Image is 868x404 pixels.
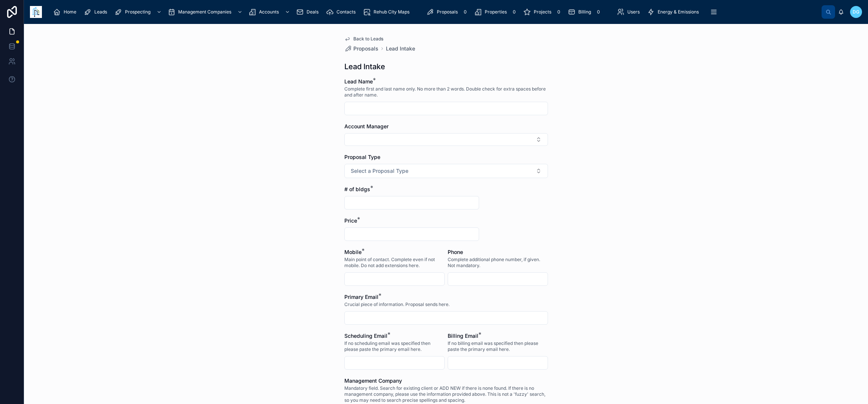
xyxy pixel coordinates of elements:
a: Proposals0 [424,5,472,19]
span: Account Manager [344,123,389,129]
div: 0 [554,7,563,16]
span: Crucial piece of information. Proposal sends here. [344,302,450,307]
a: Users [615,5,645,19]
span: Proposal Type [344,154,380,160]
a: Leads [82,5,112,19]
button: Select Button [344,133,548,146]
span: Select a Proposal Type [351,167,408,175]
span: Contacts [336,9,356,15]
span: Deals [307,9,319,15]
span: If no scheduling email was specified then please paste the primary email here. [344,340,445,352]
span: DG [853,9,859,15]
a: Proposals [344,45,378,52]
span: Home [64,9,76,15]
span: Properties [485,9,507,15]
span: Billing Email [448,333,478,339]
div: 0 [594,7,603,16]
a: Contacts [324,5,361,19]
span: # of bldgs [344,186,370,192]
span: Prospecting [125,9,150,15]
span: Mobile [344,249,362,255]
a: Back to Leads [344,36,383,42]
span: Leads [94,9,107,15]
span: Energy & Emissions [658,9,699,15]
div: scrollable content [48,4,822,20]
a: Home [51,5,82,19]
span: Main point of contact. Complete even if not mobile. Do not add extensions here. [344,257,445,269]
a: Management Companies [165,5,246,19]
a: Prospecting [112,5,165,19]
span: Projects [534,9,551,15]
a: Deals [294,5,324,19]
a: Projects0 [521,5,566,19]
span: Mandatory field. Search for existing client or ADD NEW if there is none found. If there is no man... [344,385,548,403]
a: Billing0 [566,5,605,19]
a: Lead Intake [386,45,415,52]
a: Properties0 [472,5,521,19]
span: Management Company [344,377,402,384]
span: Complete additional phone number, if given. Not mandatory. [448,257,548,269]
span: Phone [448,249,463,255]
span: Back to Leads [353,36,383,42]
span: Billing [578,9,591,15]
div: 0 [461,7,470,16]
div: 0 [510,7,519,16]
span: Accounts [259,9,279,15]
a: Energy & Emissions [645,5,704,19]
span: Primary Email [344,294,378,300]
span: Proposals [437,9,458,15]
span: Price [344,217,357,224]
span: Rehub City Maps [374,9,409,15]
span: If no billing email was specified then please paste the primary email here. [448,340,548,352]
a: Rehub City Maps [361,5,415,19]
h1: Lead Intake [344,61,385,72]
span: Complete first and last name only. No more than 2 words. Double check for extra spaces before and... [344,86,548,98]
span: Users [627,9,640,15]
img: App logo [30,6,42,18]
a: Accounts [246,5,294,19]
span: Lead Name [344,78,373,85]
span: Scheduling Email [344,333,387,339]
button: Select Button [344,164,548,178]
span: Proposals [353,45,378,52]
span: Management Companies [178,9,231,15]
